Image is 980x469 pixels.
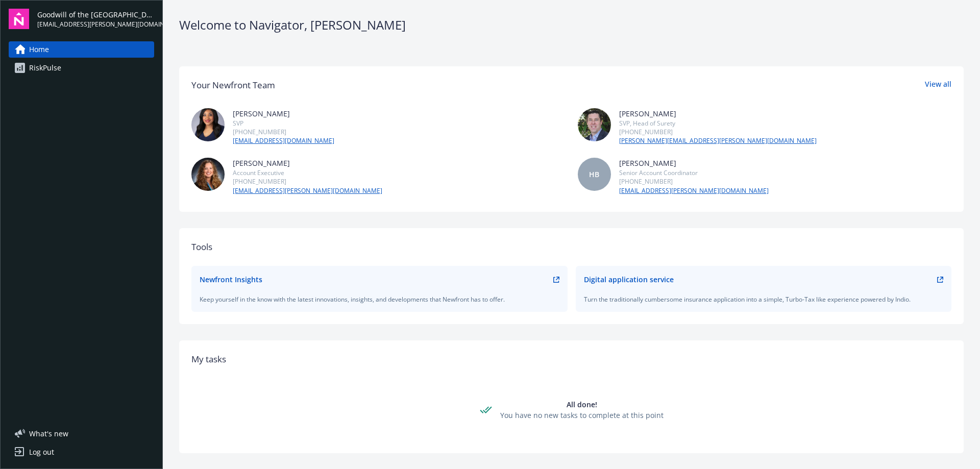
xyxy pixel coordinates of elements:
div: Log out [29,444,54,460]
div: All done! [500,399,664,410]
div: [PHONE_NUMBER] [233,128,334,136]
div: [PERSON_NAME] [619,158,769,168]
div: Turn the traditionally cumbersome insurance application into a simple, Turbo-Tax like experience ... [584,295,944,304]
div: SVP [233,119,334,128]
div: My tasks [191,353,951,366]
div: [PHONE_NUMBER] [233,177,382,186]
img: photo [578,108,611,141]
a: Home [9,41,154,58]
img: navigator-logo.svg [9,9,29,29]
a: [PERSON_NAME][EMAIL_ADDRESS][PERSON_NAME][DOMAIN_NAME] [619,136,817,145]
span: [EMAIL_ADDRESS][PERSON_NAME][DOMAIN_NAME] [37,20,154,29]
a: [EMAIL_ADDRESS][PERSON_NAME][DOMAIN_NAME] [233,186,382,195]
span: HB [589,169,599,180]
span: What ' s new [29,428,68,439]
div: Welcome to Navigator , [PERSON_NAME] [179,16,964,34]
div: [PHONE_NUMBER] [619,128,817,136]
img: photo [191,108,225,141]
a: [EMAIL_ADDRESS][DOMAIN_NAME] [233,136,334,145]
div: [PHONE_NUMBER] [619,177,769,186]
a: RiskPulse [9,60,154,76]
img: photo [191,158,225,191]
div: [PERSON_NAME] [233,108,334,119]
div: Your Newfront Team [191,79,275,92]
div: Senior Account Coordinator [619,168,769,177]
button: Goodwill of the [GEOGRAPHIC_DATA][EMAIL_ADDRESS][PERSON_NAME][DOMAIN_NAME] [37,9,154,29]
div: SVP, Head of Surety [619,119,817,128]
div: Newfront Insights [200,274,262,285]
div: [PERSON_NAME] [619,108,817,119]
div: Digital application service [584,274,674,285]
span: Goodwill of the [GEOGRAPHIC_DATA] [37,9,154,20]
div: Account Executive [233,168,382,177]
a: View all [925,79,951,92]
div: RiskPulse [29,60,61,76]
div: Keep yourself in the know with the latest innovations, insights, and developments that Newfront h... [200,295,559,304]
div: Tools [191,240,951,254]
a: [EMAIL_ADDRESS][PERSON_NAME][DOMAIN_NAME] [619,186,769,195]
button: What's new [9,428,85,439]
div: [PERSON_NAME] [233,158,382,168]
div: You have no new tasks to complete at this point [500,410,664,421]
span: Home [29,41,49,58]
